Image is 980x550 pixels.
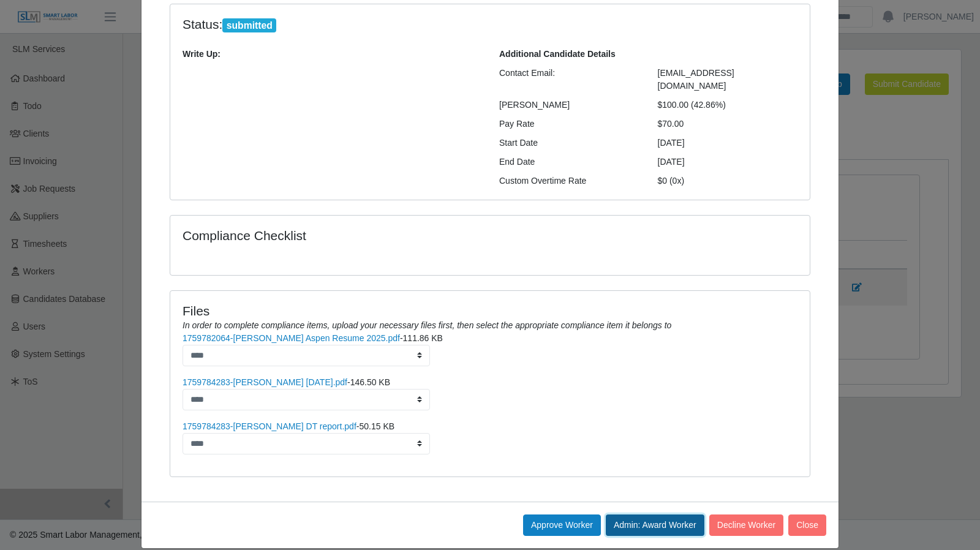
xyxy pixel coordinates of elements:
a: 1759784283-[PERSON_NAME] DT report.pdf [183,421,356,431]
span: 50.15 KB [359,421,394,431]
div: Custom Overtime Rate [490,175,649,187]
h4: Compliance Checklist [183,228,586,243]
a: 1759784283-[PERSON_NAME] [DATE].pdf [183,377,347,387]
button: Decline Worker [709,514,783,536]
div: $70.00 [649,118,807,130]
span: [DATE] [658,157,685,167]
div: End Date [490,156,649,168]
a: 1759782064-[PERSON_NAME] Aspen Resume 2025.pdf [183,333,400,343]
i: In order to complete compliance items, upload your necessary files first, then select the appropr... [183,320,671,330]
button: Approve Worker [523,514,601,536]
li: - [183,332,797,366]
div: $100.00 (42.86%) [649,99,807,111]
li: - [183,376,797,410]
span: $0 (0x) [658,176,685,186]
h4: Files [183,303,797,318]
div: [PERSON_NAME] [490,99,649,111]
button: Admin: Award Worker [606,514,704,536]
span: [EMAIL_ADDRESS][DOMAIN_NAME] [658,68,734,91]
div: Pay Rate [490,118,649,130]
b: Additional Candidate Details [499,49,616,59]
b: Write Up: [183,49,221,59]
button: Close [788,514,826,536]
span: 146.50 KB [350,377,390,387]
li: - [183,420,797,454]
span: 111.86 KB [403,333,443,343]
div: [DATE] [649,137,807,149]
div: Start Date [490,137,649,149]
div: Contact Email: [490,67,649,92]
